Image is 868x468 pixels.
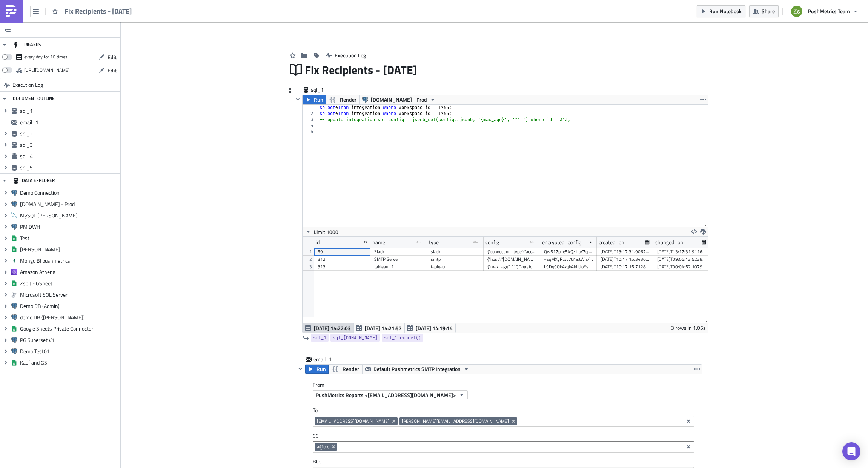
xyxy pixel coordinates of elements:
span: [DATE] 14:19:14 [416,324,453,332]
div: {"host":"[DOMAIN_NAME]","port":587,"username":"[DOMAIN_NAME][EMAIL_ADDRESS][DOMAIN_NAME]","email_... [487,256,536,263]
button: [DOMAIN_NAME] - Prod [359,95,438,104]
div: 1 [303,105,318,111]
span: Fix Recipients - [DATE] [305,63,418,77]
div: [DATE]T13:17:31.906705 [601,248,650,256]
div: [DATE]T10:17:15.343078 [601,256,650,263]
div: Open Intercom Messenger [842,442,860,460]
div: type [429,237,439,248]
span: sql_3 [20,142,118,148]
span: sql_1 [311,86,341,94]
div: [DATE]T00:04:52.107958 [657,263,706,271]
span: MySQL [PERSON_NAME] [20,212,118,219]
div: +aqMXyRLvc7tYnstWIc/dOknwlrxIiyeWJH/YHmh0BtLsS4itRjZsSxYgXYWb6sB9YZRh8jTnWV9jztT/01bi99f9nBYl8J2l... [544,256,593,263]
button: [DATE] 14:19:14 [404,323,456,333]
button: Remove Tag [510,417,517,425]
div: tableau_1 [374,263,423,271]
span: [DATE] 14:21:57 [365,324,402,332]
div: {"connection_type":"access_token"} [487,248,536,256]
span: sql_1.export() [384,334,421,342]
button: Edit [95,65,120,76]
label: To [313,407,694,414]
span: [PERSON_NAME][EMAIL_ADDRESS][DOMAIN_NAME] [402,418,509,424]
span: a@b.c [317,444,329,450]
div: 313 [318,263,367,271]
div: TRIGGERS [13,38,41,51]
button: Share [749,5,779,17]
button: Run Notebook [697,5,745,17]
button: Default Pushmetrics SMTP Integration [362,365,472,374]
span: Run Notebook [709,7,742,15]
button: Render [326,95,360,104]
div: [DATE]T13:17:31.911638 [657,248,706,256]
button: Remove Tag [391,417,398,425]
div: 59 [318,248,367,256]
button: [DATE] 14:21:57 [353,323,405,333]
span: email_1 [313,356,344,363]
div: 2 [303,111,318,117]
span: Limit 1000 [314,228,338,236]
span: Demo Test01 [20,348,118,355]
button: Clear selected items [684,417,693,426]
span: Zsolt - GSheet [20,280,118,287]
div: encrypted_config [542,237,581,248]
div: tableau [431,263,480,271]
button: Run [305,365,329,374]
span: PushMetrics Reports <[EMAIL_ADDRESS][DOMAIN_NAME]> [316,391,456,399]
span: [PERSON_NAME] [20,246,118,253]
span: [EMAIL_ADDRESS][DOMAIN_NAME] [317,418,389,424]
div: DATA EXPLORER [13,174,55,187]
span: [DATE] 14:22:03 [314,324,351,332]
span: Microsoft SQL Server [20,291,118,298]
body: Rich Text Area. Press ALT-0 for help. [3,3,378,9]
div: 312 [318,256,367,263]
div: DOCUMENT OUTLINE [13,92,55,105]
span: Render [340,95,356,104]
div: Slack [374,248,423,256]
div: Qw517pke54Q/IkpY7qjhpldUKJLZZmoK0ii5a5L9eQN/gEwrUHWYI+ScGQ9GhdA/dNUyjosB4XkB5x4iJ4GqC9eV+bv58FLP4... [544,248,593,256]
div: every day for 10 times [24,51,68,63]
div: SMTP Server [374,256,423,263]
button: Render [328,365,363,374]
div: 4 [303,123,318,129]
div: [DATE]T10:17:15.712858 [601,263,650,271]
div: 3 [303,117,318,123]
span: demo DB ([PERSON_NAME]) [20,314,118,321]
button: Clear selected items [684,442,693,451]
button: Hide content [293,95,302,104]
span: Demo Connection [20,189,118,196]
span: Google Sheets Private Connector [20,325,118,332]
span: sql_2 [20,130,118,137]
div: [DATE]T09:06:13.523820 [657,256,706,263]
div: changed_on [655,237,683,248]
span: sql_5 [20,164,118,171]
span: Execution Log [12,78,43,92]
div: smtp [431,256,480,263]
button: Run [303,95,326,104]
a: sql_1 [311,334,329,342]
button: Hide content [296,364,305,373]
div: L9Dq9OkAxqhAbhUoEs60xrxQ5gKWjaeePhIjGpmEiGbFf6EYLhNjRp+KVxI4py/7GN+WYPAEOd8BUl4i0kGRfReTQIzCJIvVQ... [544,263,593,271]
a: sql_[DOMAIN_NAME] [330,334,380,342]
div: config [485,237,499,248]
span: Share [762,7,775,15]
div: 3 rows in 1.05s [671,323,706,333]
div: 5 [303,129,318,135]
span: PG Superset V1 [20,337,118,343]
button: Remove Tag [330,443,337,451]
span: Run [314,95,323,104]
span: Execution Log [335,51,366,59]
button: Execution Log [322,49,370,61]
span: Kaufland GS [20,359,118,366]
span: [DOMAIN_NAME] - Prod [20,201,118,208]
span: Edit [108,53,117,61]
span: Render [343,365,359,374]
span: Default Pushmetrics SMTP Integration [373,365,461,374]
a: sql_1.export() [382,334,423,342]
span: [DOMAIN_NAME] - Prod [371,95,427,104]
button: PushMetrics Reports <[EMAIL_ADDRESS][DOMAIN_NAME]> [313,390,468,399]
label: From [313,382,702,388]
span: sql_1 [20,108,118,114]
span: Mongo BI pushmetrics [20,257,118,264]
button: PushMetrics Team [787,3,862,20]
span: sql_1 [313,334,326,342]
